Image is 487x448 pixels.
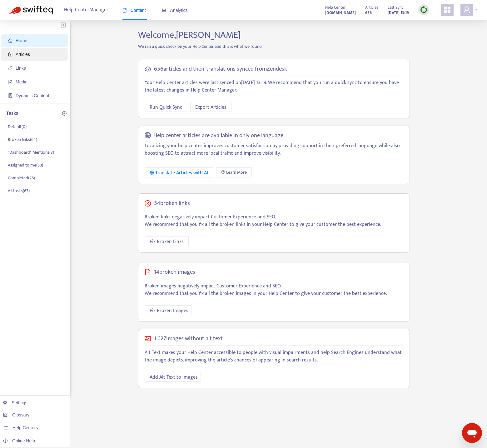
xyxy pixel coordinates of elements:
a: Learn More [216,167,252,177]
span: Help Centers [12,425,38,430]
span: global [145,132,151,139]
div: Translate Articles with AI [150,169,208,177]
span: file-image [145,269,151,275]
p: Your Help Center articles were last synced on [DATE] 13:19 . We recommend that you run a quick sy... [145,79,403,94]
span: Dynamic Content [16,93,49,98]
p: We ran a quick check on your Help Center and this is what we found [133,43,415,50]
span: home [8,38,12,43]
p: Assigned to me ( 58 ) [8,162,43,168]
img: sync.dc5367851b00ba804db3.png [420,6,428,14]
span: Help Center [325,4,346,11]
img: Swifteq [9,6,53,14]
span: user [463,6,470,13]
span: close-circle [145,200,151,207]
p: Tasks [6,110,18,117]
span: Help Center Manager [64,4,108,16]
a: Glossary [3,412,29,417]
h5: 1,627 images without alt text [154,335,223,342]
strong: 656 [365,9,372,16]
strong: [DATE] 13:19 [388,9,409,16]
h5: 14 broken images [154,269,195,276]
span: Fix Broken Images [150,307,188,315]
h5: 54 broken links [154,200,190,207]
span: Links [16,66,26,71]
a: Online Help [3,438,35,443]
p: Localizing your help center improves customer satisfaction by providing support in their preferre... [145,142,403,157]
span: link [8,66,12,70]
span: Home [16,38,27,43]
span: Export Articles [195,103,226,111]
button: Export Articles [190,102,231,112]
button: Fix Broken Images [145,305,191,315]
iframe: Button to launch messaging window [462,423,482,443]
p: Broken images negatively impact Customer Experience and SEO. We recommend that you fix all the br... [145,282,403,297]
span: Articles [16,52,30,57]
p: All tasks ( 67 ) [8,187,30,194]
p: Alt Text makes your Help Center accessible to people with visual impairments and help Search Engi... [145,349,403,364]
span: cloud-sync [145,66,151,72]
span: Fix Broken Links [150,238,184,246]
p: Default ( 0 ) [8,123,27,130]
a: [DOMAIN_NAME] [325,9,356,16]
span: account-book [8,52,12,57]
p: "Dashboard" Mentions ( 3 ) [8,149,54,156]
p: Broken links ( 64 ) [8,136,37,143]
h5: Help center articles are available in only one language [153,132,283,139]
a: Settings [3,400,27,405]
span: Media [16,79,27,84]
h5: 656 articles and their translations synced from Zendesk [154,66,287,73]
span: file-image [8,80,12,84]
button: Translate Articles with AI [145,167,213,177]
strong: [DOMAIN_NAME] [325,9,356,16]
span: Analytics [162,8,188,13]
span: picture [145,336,151,342]
span: Learn More [226,169,247,176]
span: Run Quick Sync [150,103,182,111]
span: book [122,8,127,12]
p: Completed ( 26 ) [8,175,35,181]
button: Add Alt Text to Images [145,372,201,382]
span: appstore [444,6,451,13]
span: plus-circle [62,111,67,116]
span: container [8,93,12,98]
span: area-chart [162,8,166,12]
span: Add Alt Text to Images [150,373,198,381]
span: Content [122,8,146,13]
p: Broken links negatively impact Customer Experience and SEO. We recommend that you fix all the bro... [145,213,403,228]
button: Run Quick Sync [145,102,187,112]
span: Articles [365,4,378,11]
span: Last Sync [388,4,404,11]
button: Fix Broken Links [145,236,189,246]
span: Welcome, [PERSON_NAME] [138,27,241,43]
